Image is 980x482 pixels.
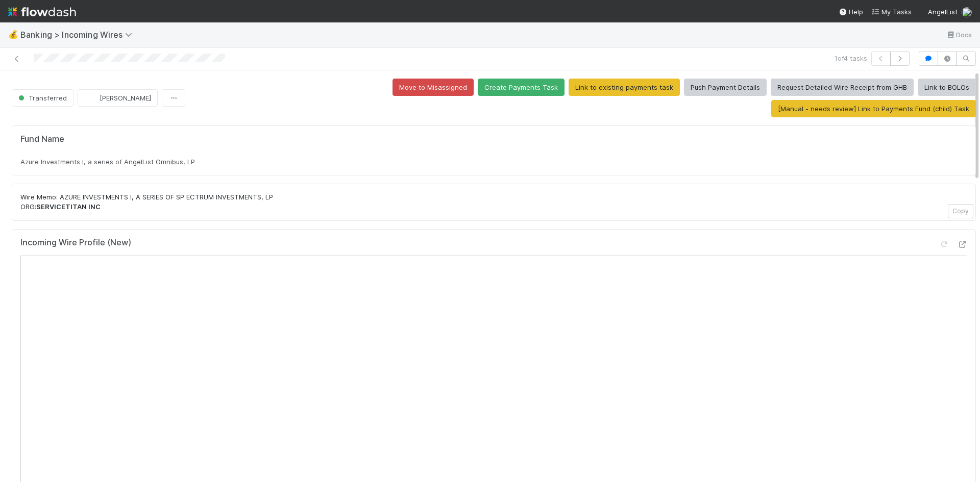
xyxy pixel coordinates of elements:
[871,7,912,17] a: My Tasks
[20,238,131,248] h5: Incoming Wire Profile (New)
[771,100,976,117] button: [Manual - needs review] Link to Payments Fund (child) Task
[20,134,967,144] h5: Fund Name
[393,79,474,96] button: Move to Misassigned
[928,8,958,16] span: AngelList
[569,79,680,96] button: Link to existing payments task
[835,53,867,63] span: 1 of 4 tasks
[78,89,158,107] button: [PERSON_NAME]
[478,79,565,96] button: Create Payments Task
[36,202,101,211] strong: SERVICETITAN INC
[684,79,767,96] button: Push Payment Details
[20,192,967,212] p: Wire Memo: AZURE INVESTMENTS I, A SERIES OF SP ECTRUM INVESTMENTS, LP ORG:
[771,79,914,96] button: Request Detailed Wire Receipt from GHB
[20,30,137,40] span: Banking > Incoming Wires
[948,204,973,218] button: Copy
[839,7,863,17] div: Help
[962,7,972,17] img: avatar_99e80e95-8f0d-4917-ae3c-b5dad577a2b5.png
[8,3,76,20] img: logo-inverted-e16ddd16eac7371096b0.svg
[871,8,912,16] span: My Tasks
[16,94,67,102] span: Transferred
[100,94,151,102] span: [PERSON_NAME]
[918,79,976,96] button: Link to BOLOs
[20,158,195,166] span: Azure Investments I, a series of AngelList Omnibus, LP
[8,30,18,39] span: 💰
[86,93,96,103] img: avatar_705b8750-32ac-4031-bf5f-ad93a4909bc8.png
[946,29,972,41] a: Docs
[12,89,73,107] button: Transferred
